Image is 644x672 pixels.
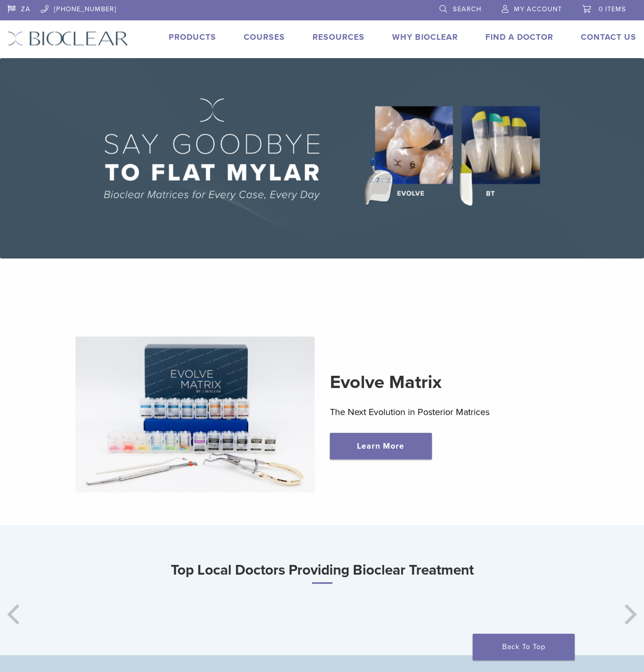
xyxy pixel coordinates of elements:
[581,32,636,42] a: Contact Us
[330,433,432,459] a: Learn More
[392,32,458,42] a: Why Bioclear
[599,5,626,13] span: 0 items
[8,31,128,46] img: Bioclear
[330,370,569,395] h2: Evolve Matrix
[514,5,562,13] span: My Account
[473,634,575,660] a: Back To Top
[75,337,315,493] img: Evolve Matrix
[313,32,365,42] a: Resources
[453,5,481,13] span: Search
[169,32,216,42] a: Products
[485,32,553,42] a: Find A Doctor
[330,404,569,420] p: The Next Evolution in Posterior Matrices
[244,32,285,42] a: Courses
